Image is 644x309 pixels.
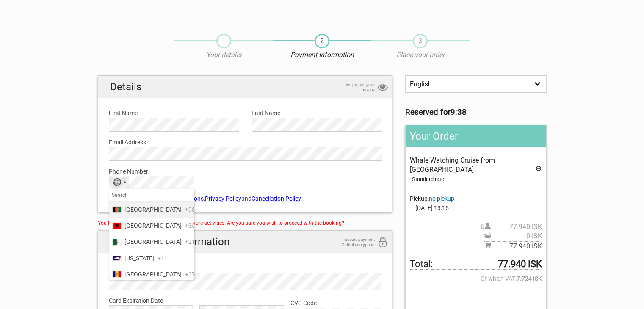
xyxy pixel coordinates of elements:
[315,34,329,48] span: 2
[109,138,382,147] label: Email Address
[98,231,392,253] h2: Card Payment Information
[491,232,542,241] span: 0 ISK
[124,237,182,246] span: [GEOGRAPHIC_DATA]
[124,221,182,230] span: [GEOGRAPHIC_DATA]
[109,108,239,118] label: First Name
[98,218,393,228] div: You have not chosen a pickup for one or more activities. Are you sure you wish to proceed with th...
[517,274,542,283] strong: 7.724 ISK
[429,195,454,202] span: Change pickup place
[205,195,241,202] a: Privacy Policy
[410,259,542,269] span: Total to be paid
[124,205,182,214] span: [GEOGRAPHIC_DATA]
[109,201,194,280] ul: List of countries
[97,13,108,23] button: Open LiveChat chat widget
[410,203,542,212] span: [DATE] 13:15
[273,50,371,60] p: Payment Information
[185,270,199,279] span: +376
[252,108,381,118] label: Last Name
[481,222,542,232] span: 6 person(s)
[484,232,542,241] span: Pickup price
[332,82,375,92] span: we protect your privacy
[109,189,194,201] input: Search
[109,177,130,188] button: Selected country
[185,237,199,246] span: +213
[252,195,301,202] a: Cancellation Policy
[410,195,454,202] span: Pickup:
[491,242,542,251] span: 77.940 ISK
[378,82,388,94] i: privacy protection
[98,76,392,98] h2: Details
[174,50,273,60] p: Your details
[158,254,164,263] span: +1
[12,15,96,22] p: We're away right now. Please check back later!
[413,34,428,48] span: 3
[410,156,495,174] span: Whale Watching Cruise from [GEOGRAPHIC_DATA]
[185,205,195,214] span: +93
[410,274,542,283] span: Of which VAT:
[124,270,182,279] span: [GEOGRAPHIC_DATA]
[332,237,375,247] span: secure payment 256bit encryption
[371,50,470,60] p: Place your order
[124,254,154,263] span: [US_STATE]
[451,108,467,117] strong: 9:38
[216,34,231,48] span: 1
[185,221,199,230] span: +355
[109,194,382,203] label: I agree to the , and
[405,108,546,117] h3: Reserved for
[109,167,382,176] label: Phone Number
[491,222,542,232] span: 77.940 ISK
[498,259,542,269] strong: 77.940 ISK
[378,237,388,248] i: 256bit encryption
[406,125,546,147] h2: Your Order
[109,296,382,305] label: Card Expiration Date
[290,298,381,308] label: CVC Code
[109,263,381,273] label: Credit Card Number
[412,175,542,184] div: Standard rate
[484,241,542,251] span: Subtotal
